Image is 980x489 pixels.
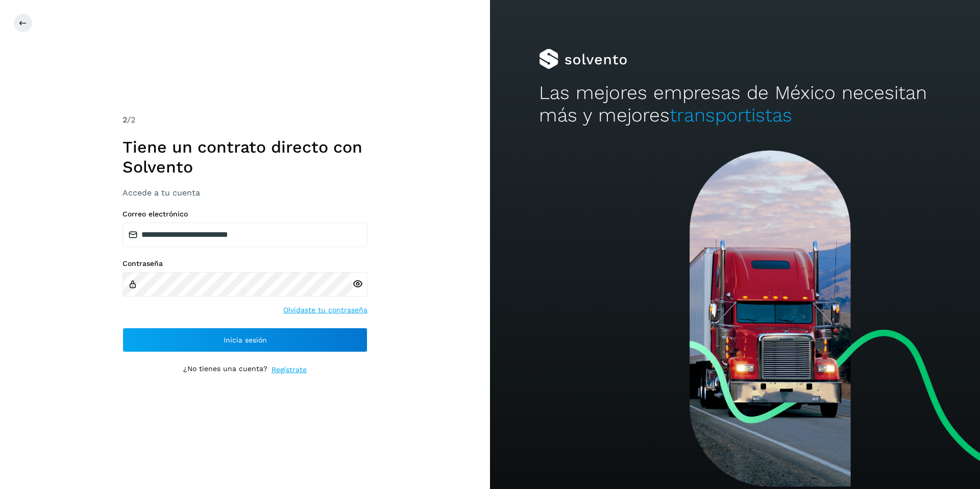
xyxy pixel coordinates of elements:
div: /2 [122,114,367,126]
button: Inicia sesión [122,328,367,352]
a: Olvidaste tu contraseña [283,305,367,315]
h3: Accede a tu cuenta [122,188,367,198]
a: Regístrate [272,364,307,375]
span: transportistas [670,104,792,126]
label: Contraseña [122,259,367,268]
span: Inicia sesión [224,336,267,344]
h2: Las mejores empresas de México necesitan más y mejores [539,82,931,127]
label: Correo electrónico [122,210,367,218]
p: ¿No tienes una cuenta? [183,364,267,375]
h1: Tiene un contrato directo con Solvento [122,137,367,177]
span: 2 [122,115,127,125]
